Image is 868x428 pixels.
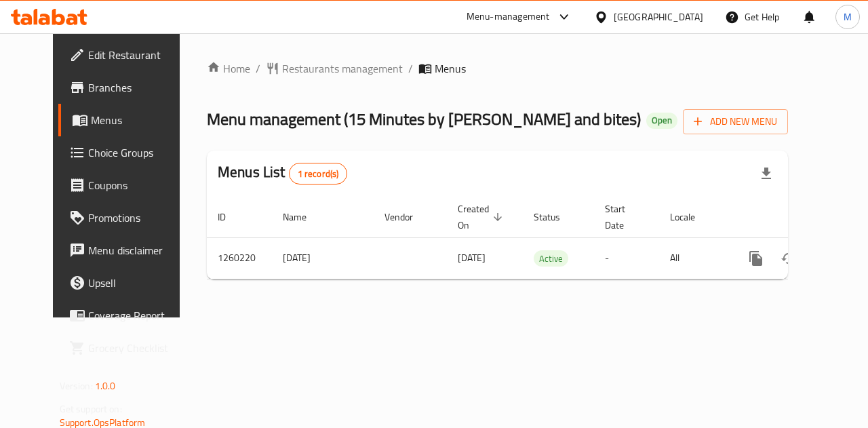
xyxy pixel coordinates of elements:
[58,201,198,234] a: Promotions
[458,201,507,233] span: Created On
[207,60,788,77] nav: breadcrumb
[60,377,93,395] span: Version:
[282,60,403,77] span: Restaurants management
[60,400,122,418] span: Get support on:
[218,162,347,184] h2: Menus List
[88,340,187,356] span: Grocery Checklist
[534,209,578,225] span: Status
[659,237,729,279] td: All
[58,169,198,201] a: Coupons
[88,144,187,161] span: Choice Groups
[408,60,413,77] li: /
[91,112,187,128] span: Menus
[58,71,198,104] a: Branches
[58,299,198,332] a: Coverage Report
[58,104,198,136] a: Menus
[218,209,243,225] span: ID
[670,209,713,225] span: Locale
[58,332,198,364] a: Grocery Checklist
[534,250,568,267] div: Active
[207,60,250,77] a: Home
[283,209,324,225] span: Name
[694,113,777,130] span: Add New Menu
[750,157,783,190] div: Export file
[58,267,198,299] a: Upsell
[289,163,348,184] div: Total records count
[467,9,550,25] div: Menu-management
[88,210,187,226] span: Promotions
[458,249,486,267] span: [DATE]
[58,136,198,169] a: Choice Groups
[683,109,788,134] button: Add New Menu
[88,307,187,324] span: Coverage Report
[207,237,272,279] td: 1260220
[594,237,659,279] td: -
[740,242,772,275] button: more
[88,177,187,193] span: Coupons
[256,60,260,77] li: /
[605,201,643,233] span: Start Date
[772,242,805,275] button: Change Status
[614,9,703,24] div: [GEOGRAPHIC_DATA]
[207,104,641,134] span: Menu management ( 15 Minutes by [PERSON_NAME] and bites )
[272,237,374,279] td: [DATE]
[58,39,198,71] a: Edit Restaurant
[290,168,347,180] span: 1 record(s)
[95,377,116,395] span: 1.0.0
[266,60,403,77] a: Restaurants management
[88,242,187,258] span: Menu disclaimer
[646,115,677,126] span: Open
[534,251,568,267] span: Active
[88,47,187,63] span: Edit Restaurant
[58,234,198,267] a: Menu disclaimer
[844,9,852,24] span: M
[88,275,187,291] span: Upsell
[88,79,187,96] span: Branches
[384,209,431,225] span: Vendor
[435,60,466,77] span: Menus
[646,113,677,129] div: Open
